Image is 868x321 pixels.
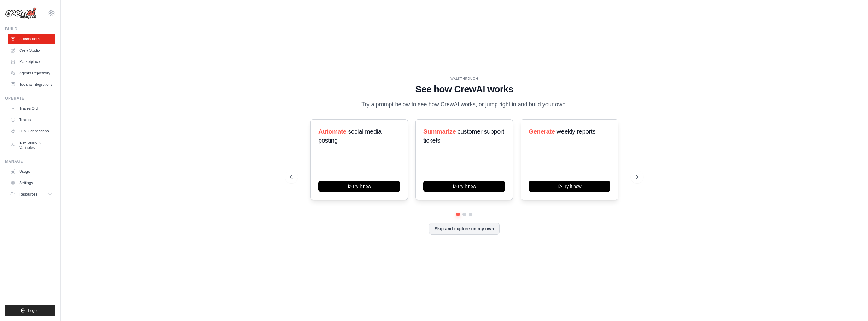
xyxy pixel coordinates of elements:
a: Tools & Integrations [8,79,55,90]
span: weekly reports [556,128,595,135]
span: Summarize [423,128,456,135]
span: Logout [28,308,40,313]
div: WALKTHROUGH [290,76,638,81]
a: Traces [8,115,55,125]
button: Try it now [318,181,400,192]
a: Settings [8,178,55,188]
span: Automate [318,128,346,135]
div: Operate [5,96,55,101]
div: Build [5,26,55,32]
span: social media posting [318,128,382,144]
a: Usage [8,166,55,177]
button: Try it now [529,181,610,192]
a: LLM Connections [8,126,55,136]
p: Try a prompt below to see how CrewAI works, or jump right in and build your own. [358,100,570,109]
span: customer support tickets [423,128,504,144]
a: Traces Old [8,103,55,114]
a: Automations [8,34,55,44]
div: Manage [5,159,55,164]
img: Logo [5,7,37,19]
button: Skip and explore on my own [429,223,499,235]
button: Resources [8,189,55,199]
h1: See how CrewAI works [290,84,638,95]
a: Marketplace [8,57,55,67]
a: Crew Studio [8,45,55,55]
a: Agents Repository [8,68,55,78]
span: Generate [529,128,555,135]
a: Environment Variables [8,137,55,153]
span: Resources [19,192,37,197]
button: Try it now [423,181,505,192]
button: Logout [5,305,55,316]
